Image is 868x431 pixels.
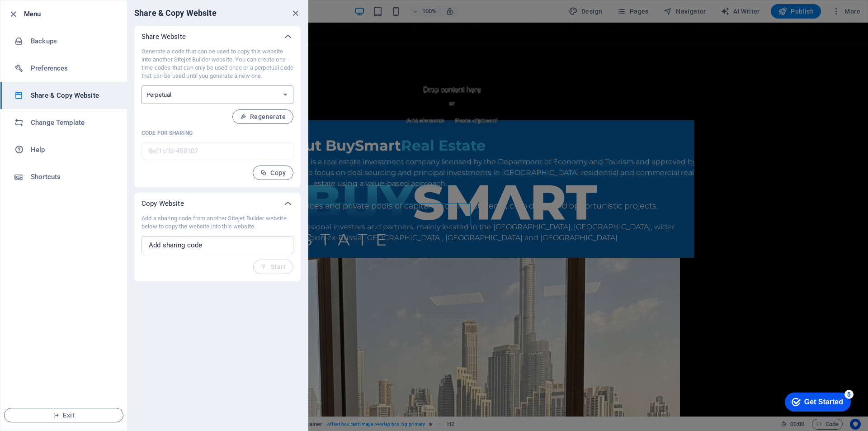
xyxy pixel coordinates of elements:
span: Regenerate [240,113,286,120]
h6: Share & Copy Website [134,8,217,19]
p: Share Website [142,32,186,41]
span: Add elements [367,92,412,104]
span: Copy [260,169,286,176]
div: Share Website [134,26,301,47]
h6: Share & Copy Website [31,90,114,101]
button: Exit [4,408,123,422]
div: Get Started 5 items remaining, 0% complete [7,5,73,24]
button: Regenerate [232,109,293,124]
span: Exit [12,412,116,419]
p: Generate a code that can be used to copy this website into another Sitejet Builder website. You c... [142,47,293,80]
p: Code for sharing [142,129,293,137]
div: 5 [67,2,76,11]
p: Add a sharing code from another Sitejet Builder website below to copy the website into this website. [142,214,293,231]
h6: Preferences [31,63,114,74]
div: Copy Website [134,193,301,214]
button: Copy [253,166,293,180]
span: Paste clipboard [415,92,465,104]
button: close [290,8,301,19]
h6: Menu [24,9,120,19]
input: Add sharing code [142,236,293,254]
h6: Change Template [31,117,114,128]
h6: Shortcuts [31,171,114,182]
p: Copy Website [142,199,184,208]
a: Help [0,136,127,163]
h6: Help [31,144,114,155]
h6: Backups [31,36,114,47]
div: Get Started [27,10,66,18]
